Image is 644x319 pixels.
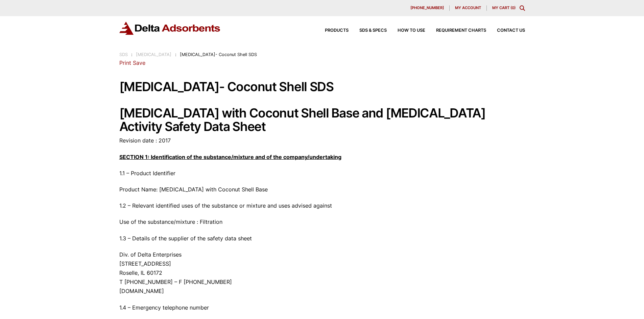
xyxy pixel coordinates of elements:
[398,28,425,33] span: How to Use
[119,106,525,134] h1: [MEDICAL_DATA] with Coconut Shell Base and [MEDICAL_DATA] Activity Safety Data Sheet
[119,52,128,57] a: SDS
[486,28,525,33] a: Contact Us
[492,5,516,10] a: My Cart (0)
[450,5,487,11] a: My account
[119,234,525,243] p: 1.3 – Details of the supplier of the safety data sheet
[119,136,525,145] p: Revision date : 2017
[119,185,525,194] p: Product Name: [MEDICAL_DATA] with Coconut Shell Base
[119,154,341,160] strong: SECTION 1: Identification of the substance/mixture and of the company/undertaking
[497,28,525,33] span: Contact Us
[119,22,221,35] img: Delta Adsorbents
[349,28,387,33] a: SDS & SPECS
[387,28,425,33] a: How to Use
[119,303,525,312] p: 1.4 – Emergency telephone number
[175,52,176,57] span: :
[512,5,514,10] span: 0
[325,28,349,33] span: Products
[180,52,257,57] span: [MEDICAL_DATA]- Coconut Shell SDS
[425,28,486,33] a: Requirement Charts
[405,5,450,11] a: [PHONE_NUMBER]
[133,59,145,66] a: Save
[119,217,525,227] p: Use of the substance/mixture : Filtration
[359,28,387,33] span: SDS & SPECS
[136,52,171,57] a: [MEDICAL_DATA]
[436,28,486,33] span: Requirement Charts
[119,59,131,66] a: Print
[131,52,133,57] span: :
[119,250,525,296] p: Div. of Delta Enterprises [STREET_ADDRESS] Roselle, IL 60172 T [PHONE_NUMBER] – F [PHONE_NUMBER] ...
[455,6,481,10] span: My account
[119,80,525,94] h1: [MEDICAL_DATA]- Coconut Shell SDS
[410,6,444,10] span: [PHONE_NUMBER]
[314,28,349,33] a: Products
[520,5,525,11] div: Toggle Modal Content
[119,201,525,210] p: 1.2 – Relevant identified uses of the substance or mixture and uses advised against
[119,169,525,178] p: 1.1 – Product Identifier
